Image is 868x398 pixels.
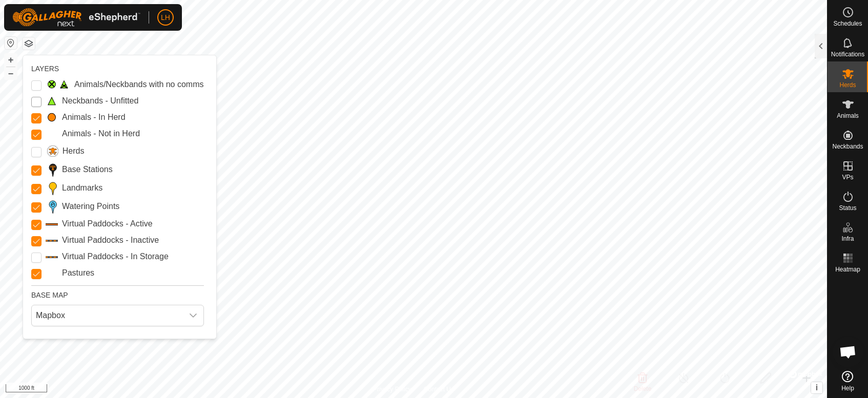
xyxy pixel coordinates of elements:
a: Open chat [833,337,863,367]
button: Reset Map [5,37,17,49]
span: i [816,383,818,392]
button: Map Layers [23,37,35,50]
button: + [5,54,17,66]
span: Animals [837,113,859,119]
span: Notifications [831,51,864,57]
label: Pastures [62,267,94,279]
span: Neckbands [832,143,863,150]
label: Animals - In Herd [62,111,126,123]
div: LAYERS [31,64,204,74]
span: Herds [839,82,856,88]
a: Privacy Policy [373,385,411,394]
span: Schedules [833,20,862,27]
label: Neckbands - Unfitted [62,95,138,107]
span: Mapbox [32,305,183,326]
span: VPs [842,174,853,180]
label: Virtual Paddocks - Inactive [62,234,159,246]
label: Virtual Paddocks - In Storage [62,250,169,263]
span: Infra [841,236,854,242]
span: Help [841,385,854,391]
span: Status [839,205,856,211]
span: LH [161,12,170,23]
a: Help [828,367,868,395]
a: Contact Us [424,385,454,394]
label: Animals/Neckbands with no comms [74,78,204,91]
label: Herds [63,145,85,157]
div: BASE MAP [31,285,204,301]
span: Heatmap [835,266,860,273]
label: Virtual Paddocks - Active [62,218,153,230]
label: Landmarks [62,182,102,194]
label: Watering Points [62,200,119,213]
label: Base Stations [62,163,113,176]
img: Gallagher Logo [12,8,140,27]
button: – [5,67,17,79]
div: dropdown trigger [183,305,203,326]
label: Animals - Not in Herd [62,128,140,140]
button: i [811,382,822,393]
